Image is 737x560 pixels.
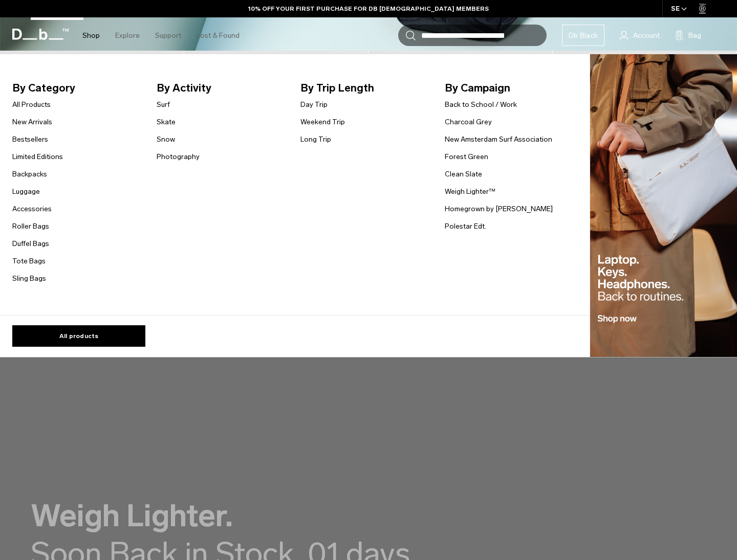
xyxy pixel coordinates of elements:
a: Db Black [562,25,604,46]
a: Luggage [12,186,40,197]
a: Weekend Trip [300,117,345,127]
a: Clean Slate [445,169,482,180]
a: Explore [115,17,140,54]
a: Snow [157,134,175,145]
a: Forest Green [445,151,488,162]
a: Long Trip [300,134,331,145]
span: By Activity [157,80,285,96]
span: By Trip Length [300,80,428,96]
span: Account [633,30,660,41]
span: Bag [688,30,701,41]
a: Sling Bags [12,273,46,284]
img: Db [590,54,737,357]
a: Charcoal Grey [445,117,492,127]
button: Bag [675,29,701,41]
a: Roller Bags [12,221,49,232]
a: Tote Bags [12,256,46,266]
a: All products [12,325,145,347]
a: Shop [82,17,100,54]
a: Polestar Edt. [445,221,486,232]
a: Photography [157,151,200,162]
a: New Amsterdam Surf Association [445,134,552,145]
a: Day Trip [300,99,328,110]
span: By Campaign [445,80,573,96]
a: Bestsellers [12,134,48,145]
a: Back to School / Work [445,99,517,110]
nav: Main Navigation [75,17,247,54]
a: Lost & Found [197,17,240,54]
a: Limited Editions [12,151,63,162]
span: By Category [12,80,140,96]
a: 10% OFF YOUR FIRST PURCHASE FOR DB [DEMOGRAPHIC_DATA] MEMBERS [248,4,489,13]
a: Support [155,17,181,54]
a: Homegrown by [PERSON_NAME] [445,204,553,214]
a: Accessories [12,204,52,214]
a: Surf [157,99,170,110]
a: Skate [157,117,176,127]
a: Account [620,29,660,41]
a: Weigh Lighter™ [445,186,495,197]
a: All Products [12,99,51,110]
a: Duffel Bags [12,238,49,249]
a: New Arrivals [12,117,52,127]
a: Backpacks [12,169,47,180]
